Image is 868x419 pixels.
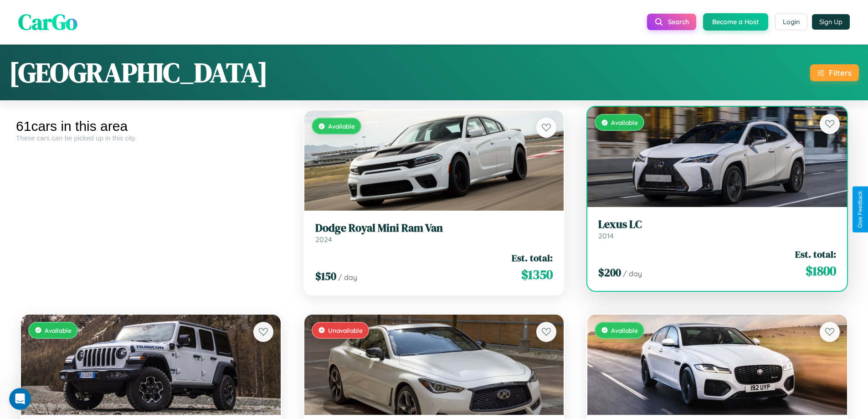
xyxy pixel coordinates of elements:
span: Est. total: [795,248,836,261]
button: Become a Host [703,13,768,31]
span: Est. total: [512,251,553,264]
span: Available [45,326,72,334]
span: Available [611,326,638,334]
div: Filters [829,68,852,78]
span: $ 200 [598,265,621,280]
span: CarGo [18,7,77,37]
span: $ 1800 [806,262,836,280]
span: Search [668,18,689,26]
h3: Lexus LC [598,218,836,231]
span: $ 150 [315,269,336,284]
div: Give Feedback [857,191,863,228]
button: Sign Up [812,14,850,30]
button: Search [647,14,696,30]
span: 2024 [315,235,332,244]
span: Available [328,122,355,130]
span: Available [611,119,638,126]
span: $ 1350 [521,265,553,284]
span: 2014 [598,231,614,240]
iframe: Intercom live chat [9,388,31,410]
h1: [GEOGRAPHIC_DATA] [9,54,268,91]
span: / day [338,273,357,282]
h3: Dodge Royal Mini Ram Van [315,222,553,235]
button: Filters [810,64,859,81]
div: These cars can be picked up in this city. [16,134,286,142]
span: Unavailable [328,326,363,334]
a: Dodge Royal Mini Ram Van2024 [315,222,553,244]
a: Lexus LC2014 [598,218,836,240]
div: 61 cars in this area [16,119,286,134]
span: / day [623,269,642,278]
button: Login [775,14,807,30]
